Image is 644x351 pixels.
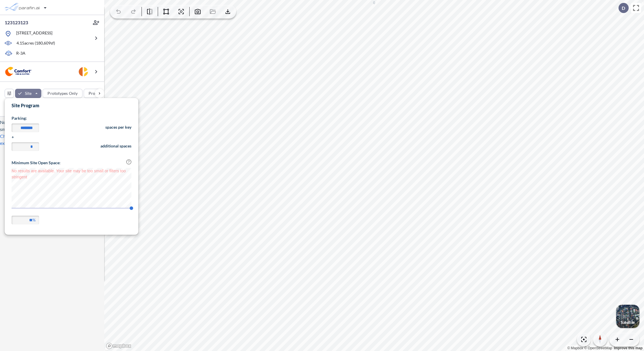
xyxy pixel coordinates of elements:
button: Program [84,89,115,98]
p: Prototypes Only [47,90,78,96]
img: user logo [79,67,88,76]
p: [STREET_ADDRESS] [16,30,52,37]
h5: Minimum Site Open Space: [12,160,60,166]
button: Switcher ImageSatellite [616,305,639,328]
span: ? [126,159,131,165]
a: Mapbox [567,346,583,350]
h5: + [12,134,131,140]
h5: Parking: [12,115,131,121]
p: D [622,5,625,11]
p: 123123123 [5,19,28,26]
button: Prototypes Only [43,89,82,98]
p: 4.15 acres ( 180,609 sf) [16,40,55,47]
img: BrandImage [5,66,32,77]
a: OpenStreetMap [584,346,612,350]
p: Satellite [621,320,635,325]
a: Mapbox homepage [106,343,131,349]
p: R-3A [16,50,25,57]
img: Switcher Image [616,305,639,328]
span: spaces per key [105,123,131,134]
a: Improve this map [614,346,643,350]
button: Site [15,89,41,98]
span: additional spaces [100,142,131,153]
p: Program [89,90,105,96]
label: % [32,217,36,223]
h3: Site Program [12,103,131,108]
